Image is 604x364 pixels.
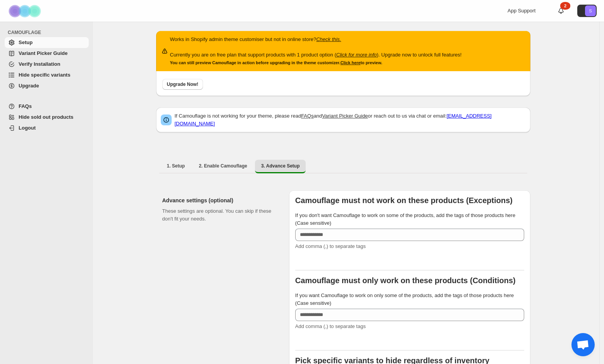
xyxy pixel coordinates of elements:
[6,0,45,22] img: Camouflage
[19,83,39,89] span: Upgrade
[585,5,596,16] span: Avatar with initials S
[557,7,565,15] a: 2
[577,5,597,17] button: Avatar with initials S
[301,113,314,119] a: FAQs
[341,60,361,65] a: Click here
[295,212,515,226] span: If you don't want Camouflage to work on some of the products, add the tags of those products here...
[5,37,89,48] a: Setup
[175,112,526,128] p: If Camouflage is not working for your theme, please read and or reach out to us via chat or email:
[5,123,89,133] a: Logout
[295,323,366,329] span: Add comma (,) to separate tags
[5,101,89,112] a: FAQs
[170,51,462,59] p: Currently you are on free plan that support products with 1 product option ( ). Upgrade now to un...
[295,196,513,205] b: Camouflage must not work on these products (Exceptions)
[19,125,36,131] span: Logout
[8,29,89,36] span: CAMOUFLAGE
[162,207,277,223] p: These settings are optional. You can skip if these don't fit your needs.
[19,114,74,120] span: Hide sold out products
[5,112,89,123] a: Hide sold out products
[19,103,32,109] span: FAQs
[508,8,535,14] span: App Support
[5,70,89,80] a: Hide specific variants
[316,36,341,42] a: Check this.
[19,39,33,45] span: Setup
[5,48,89,59] a: Variant Picker Guide
[322,113,368,119] a: Variant Picker Guide
[167,81,198,87] span: Upgrade Now!
[5,80,89,91] a: Upgrade
[19,61,60,67] span: Verify Installation
[167,163,185,169] span: 1. Setup
[589,9,592,13] text: S
[170,36,462,43] p: Works in Shopify admin theme customiser but not in online store?
[571,333,595,356] a: Open chat
[19,50,67,56] span: Variant Picker Guide
[19,72,71,78] span: Hide specific variants
[162,79,203,90] button: Upgrade Now!
[295,276,516,285] b: Camouflage must only work on these products (Conditions)
[295,292,514,306] span: If you want Camouflage to work on only some of the products, add the tags of those products here ...
[336,52,377,58] a: Click for more info
[295,243,366,249] span: Add comma (,) to separate tags
[261,163,300,169] span: 3. Advance Setup
[560,2,570,10] div: 2
[199,163,247,169] span: 2. Enable Camouflage
[5,59,89,70] a: Verify Installation
[170,60,382,65] small: You can still preview Camouflage in action before upgrading in the theme customizer. to preview.
[162,197,277,204] h2: Advance settings (optional)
